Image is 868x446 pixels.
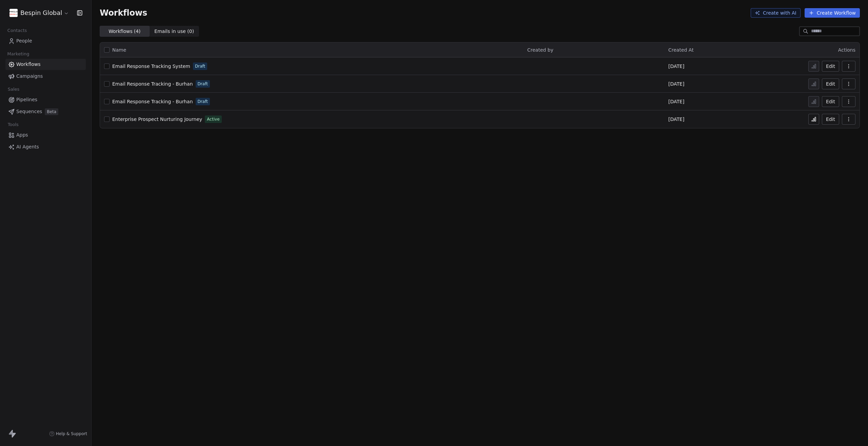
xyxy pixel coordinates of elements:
[154,28,194,35] span: Emails in use ( 0 )
[100,8,147,18] span: Workflows
[5,71,86,82] a: Campaigns
[668,98,684,105] span: [DATE]
[838,47,855,53] span: Actions
[5,129,86,141] a: Apps
[8,7,71,19] button: Bespin Global
[822,96,839,107] button: Edit
[4,49,32,59] span: Marketing
[16,96,37,103] span: Pipelines
[668,63,684,70] span: [DATE]
[112,81,193,87] a: Email Response Tracking - Burhan
[16,143,39,150] span: AI Agents
[20,8,62,17] span: Bespin Global
[16,37,32,44] span: People
[16,131,28,139] span: Apps
[56,431,87,436] span: Help & Support
[198,99,208,105] span: Draft
[112,81,193,87] span: Email Response Tracking - Burhan
[5,35,86,47] a: People
[822,61,839,72] button: Edit
[112,98,193,105] a: Email Response Tracking - Burhan
[751,8,801,18] button: Create with AI
[45,108,58,115] span: Beta
[207,116,219,122] span: Active
[16,61,41,68] span: Workflows
[668,116,684,123] span: [DATE]
[9,9,18,17] img: download.png
[112,47,126,54] span: Name
[16,108,42,115] span: Sequences
[112,116,202,123] a: Enterprise Prospect Nurturing Journey
[668,81,684,87] span: [DATE]
[5,106,86,117] a: SequencesBeta
[5,141,86,153] a: AI Agents
[198,81,208,87] span: Draft
[4,25,30,36] span: Contacts
[49,431,87,436] a: Help & Support
[112,117,202,122] span: Enterprise Prospect Nurturing Journey
[16,73,43,80] span: Campaigns
[822,78,839,89] button: Edit
[527,47,553,53] span: Created by
[5,94,86,105] a: Pipelines
[5,59,86,70] a: Workflows
[195,63,205,69] span: Draft
[668,47,694,53] span: Created At
[5,120,21,130] span: Tools
[112,64,190,69] span: Email Response Tracking System
[805,8,860,18] button: Create Workflow
[822,114,839,125] button: Edit
[5,84,22,94] span: Sales
[112,99,193,104] span: Email Response Tracking - Burhan
[112,63,190,70] a: Email Response Tracking System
